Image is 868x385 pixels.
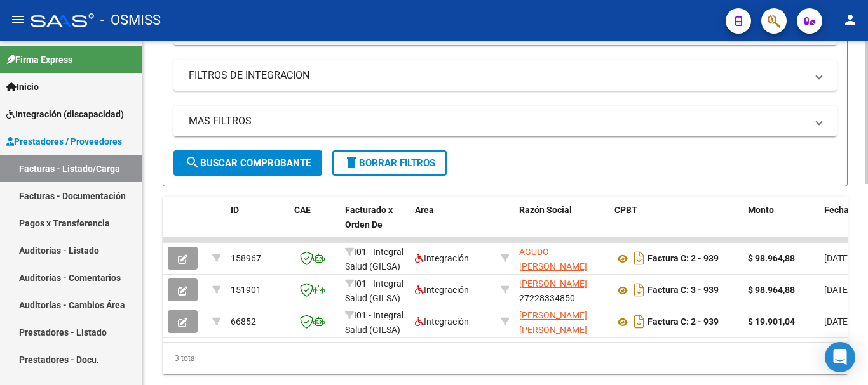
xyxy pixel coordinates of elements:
span: Integración (discapacidad) [6,107,124,121]
div: 27307350691 [519,245,604,271]
span: Firma Express [6,53,72,67]
strong: $ 98.964,88 [748,253,795,263]
span: Prestadores / Proveedores [6,134,122,148]
datatable-header-cell: Area [410,197,496,252]
span: Borrar Filtros [344,157,435,169]
mat-icon: delete [344,155,359,170]
datatable-header-cell: CAE [289,197,340,252]
span: [DATE] [824,316,850,327]
div: 27320711466 [519,308,604,335]
span: Area [415,205,434,215]
span: CAE [294,205,311,215]
span: 158967 [231,253,261,263]
span: [PERSON_NAME] [PERSON_NAME] [519,310,587,335]
mat-expansion-panel-header: MAS FILTROS [173,106,837,136]
span: Integración [415,253,469,263]
button: Buscar Comprobante [173,150,322,176]
span: Facturado x Orden De [345,205,393,230]
span: Integración [415,285,469,295]
span: I01 - Integral Salud (GILSA) [345,310,403,335]
strong: Factura C: 3 - 939 [648,285,719,296]
span: I01 - Integral Salud (GILSA) [345,278,403,303]
mat-panel-title: FILTROS DE INTEGRACION [189,69,806,82]
datatable-header-cell: CPBT [609,197,743,252]
span: Buscar Comprobante [185,157,311,169]
strong: $ 98.964,88 [748,285,795,295]
span: Monto [748,205,774,215]
span: Integración [415,316,469,327]
span: I01 - Integral Salud (GILSA) [345,247,403,271]
div: 3 total [163,343,848,374]
strong: Factura C: 2 - 939 [648,254,719,264]
span: [PERSON_NAME] [519,278,587,289]
div: 27228334850 [519,277,604,303]
mat-icon: menu [10,12,25,27]
span: [DATE] [824,285,850,295]
span: 151901 [231,285,261,295]
i: Descargar documento [631,311,648,332]
span: ID [231,205,239,215]
mat-icon: search [185,155,200,170]
mat-expansion-panel-header: FILTROS DE INTEGRACION [173,60,837,91]
strong: Factura C: 2 - 939 [648,317,719,327]
div: Open Intercom Messenger [825,342,855,372]
span: [DATE] [824,253,850,263]
i: Descargar documento [631,248,648,268]
datatable-header-cell: ID [226,197,289,252]
mat-panel-title: MAS FILTROS [189,114,806,128]
button: Borrar Filtros [332,150,447,176]
mat-icon: person [843,12,858,27]
datatable-header-cell: Monto [743,197,819,252]
span: - OSMISS [100,6,161,34]
datatable-header-cell: Facturado x Orden De [340,197,410,252]
span: CPBT [614,205,637,215]
datatable-header-cell: Razón Social [514,197,609,252]
span: AGUDO [PERSON_NAME] [519,247,587,271]
span: 66852 [231,316,256,327]
span: Razón Social [519,205,572,215]
i: Descargar documento [631,280,648,300]
strong: $ 19.901,04 [748,316,795,327]
span: Inicio [6,80,39,94]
